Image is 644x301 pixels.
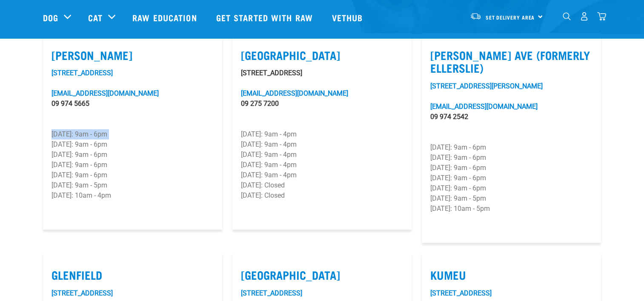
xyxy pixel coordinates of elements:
label: [PERSON_NAME] Ave (Formerly Ellerslie) [430,48,592,74]
p: [DATE]: 9am - 6pm [52,150,214,160]
p: [DATE]: 9am - 6pm [430,173,592,183]
a: Cat [88,11,103,24]
p: [DATE]: 9am - 4pm [241,150,403,160]
p: [DATE]: 9am - 6pm [52,160,214,170]
a: [EMAIL_ADDRESS][DOMAIN_NAME] [241,89,348,97]
p: [DATE]: 10am - 5pm [430,204,592,214]
p: [DATE]: Closed [241,190,403,201]
a: [STREET_ADDRESS] [52,69,113,77]
a: [EMAIL_ADDRESS][DOMAIN_NAME] [430,102,538,111]
p: [DATE]: 9am - 6pm [52,129,214,139]
p: [DATE]: 10am - 4pm [52,190,214,201]
img: user.png [580,12,589,21]
a: Raw Education [124,0,207,34]
p: [DATE]: 9am - 6pm [430,183,592,193]
label: [GEOGRAPHIC_DATA] [241,268,403,281]
p: [DATE]: 9am - 4pm [241,129,403,139]
a: Dog [43,11,58,24]
p: [DATE]: 9am - 4pm [241,139,403,150]
a: Get started with Raw [208,0,323,34]
label: [GEOGRAPHIC_DATA] [241,48,403,62]
p: [DATE]: 9am - 5pm [52,180,214,190]
span: Set Delivery Area [486,16,535,19]
p: [DATE]: Closed [241,180,403,190]
p: [DATE]: 9am - 4pm [241,170,403,180]
p: [DATE]: 9am - 6pm [52,170,214,180]
p: [DATE]: 9am - 6pm [430,163,592,173]
a: [STREET_ADDRESS] [52,289,113,297]
img: home-icon-1@2x.png [563,12,571,20]
a: [EMAIL_ADDRESS][DOMAIN_NAME] [52,89,159,97]
a: [STREET_ADDRESS] [430,289,492,297]
p: [DATE]: 9am - 6pm [430,153,592,163]
a: [STREET_ADDRESS][PERSON_NAME] [430,82,543,90]
a: [STREET_ADDRESS] [241,289,302,297]
img: home-icon@2x.png [597,12,606,21]
p: [STREET_ADDRESS] [241,68,403,78]
p: [DATE]: 9am - 5pm [430,193,592,204]
label: Kumeu [430,268,592,281]
a: 09 974 2542 [430,113,468,121]
label: [PERSON_NAME] [52,48,214,62]
p: [DATE]: 9am - 4pm [241,160,403,170]
label: Glenfield [52,268,214,281]
p: [DATE]: 9am - 6pm [52,139,214,150]
p: [DATE]: 9am - 6pm [430,142,592,153]
a: 09 275 7200 [241,99,279,108]
a: Vethub [323,0,374,34]
a: 09 974 5665 [52,99,89,108]
img: van-moving.png [470,12,481,20]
